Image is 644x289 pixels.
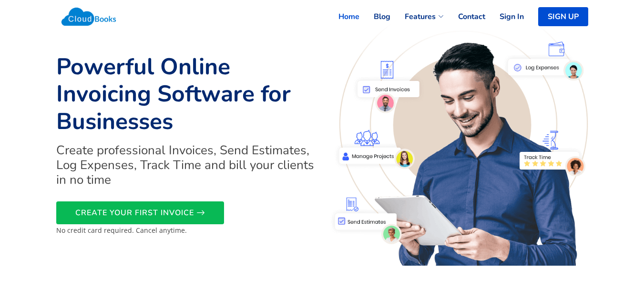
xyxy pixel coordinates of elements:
a: Home [324,6,359,27]
img: Cloudbooks Logo [56,2,122,31]
a: Blog [359,6,390,27]
small: No credit card required. Cancel anytime. [56,226,187,235]
h1: Powerful Online Invoicing Software for Businesses [56,53,317,136]
a: Features [390,6,444,27]
a: SIGN UP [538,7,588,26]
h2: Create professional Invoices, Send Estimates, Log Expenses, Track Time and bill your clients in n... [56,143,317,188]
a: Sign In [485,6,524,27]
a: CREATE YOUR FIRST INVOICE [56,201,224,224]
span: Features [405,11,436,22]
a: Contact [444,6,485,27]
